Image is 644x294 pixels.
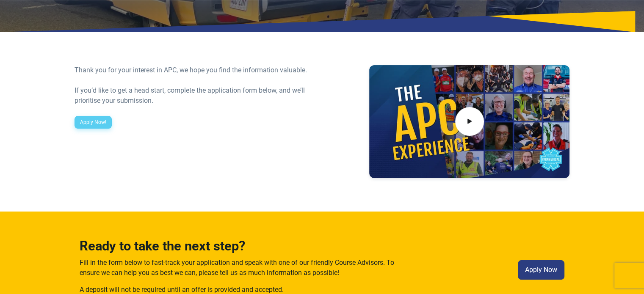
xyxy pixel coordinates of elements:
[518,260,564,280] a: Apply Now
[75,116,112,129] a: Apply Now!
[80,239,400,254] h3: Ready to take the next step?
[80,258,400,278] p: Fill in the form below to fast-track your application and speak with one of our friendly Course A...
[75,85,317,106] div: If you’d like to get a head start, complete the application form below, and we’ll prioritise your...
[75,65,317,75] div: Thank you for your interest in APC, we hope you find the information valuable.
